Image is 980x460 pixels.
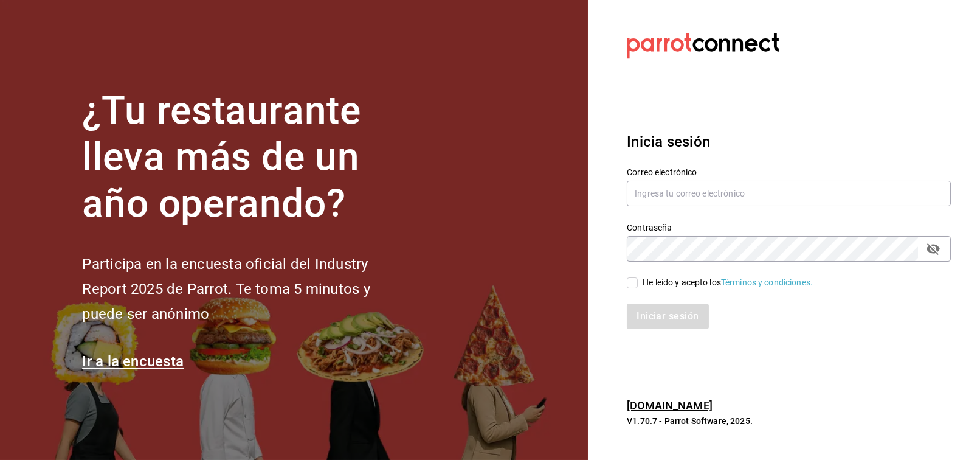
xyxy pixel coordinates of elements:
[627,415,951,427] p: V1.70.7 - Parrot Software, 2025.
[82,252,410,326] h2: Participa en la encuesta oficial del Industry Report 2025 de Parrot. Te toma 5 minutos y puede se...
[627,168,951,176] label: Correo electrónico
[627,399,713,412] a: [DOMAIN_NAME]
[643,276,813,289] div: He leído y acepto los
[627,223,951,232] label: Contraseña
[627,131,951,153] h3: Inicia sesión
[82,353,184,370] a: Ir a la encuesta
[82,88,410,228] h1: ¿Tu restaurante lleva más de un año operando?
[721,277,813,287] a: Términos y condiciones.
[627,181,951,206] input: Ingresa tu correo electrónico
[923,239,944,259] button: passwordField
